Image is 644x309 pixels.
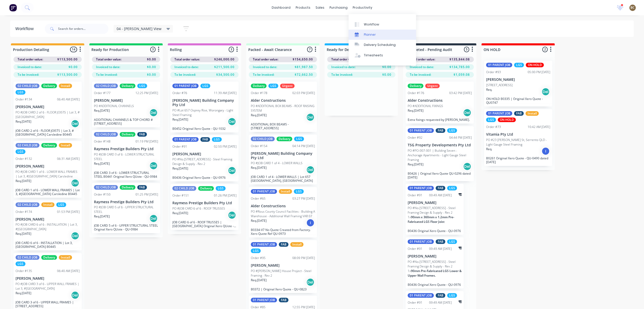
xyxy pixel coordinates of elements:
[172,127,237,131] p: B0452 Original Xero Quote - QU-1032
[16,282,80,291] p: PO #JOB CARD 3 of 6 - UPPER WALL FRAMES | Lot 3, #[GEOGRAPHIC_DATA]
[120,185,135,190] div: Delivery
[449,135,472,140] div: 04:44 PM [DATE]
[327,4,350,11] div: purchasing
[16,179,31,183] p: Req. [DATE]
[408,84,423,88] div: Delivery
[406,126,474,181] div: 01 PARENT JOBFABLGSOrder #9204:44 PM [DATE]TSG Property Developments Pty LtdPO #PO-007-001 | Buil...
[16,210,32,214] div: Order #174
[251,161,303,165] p: PO #JOB CARD 1 of 4 - LOWER WALLS
[172,144,187,149] div: Order #91
[486,156,550,164] p: B0261 Original Xero Quote - QU-0490 dated [DATE]
[172,108,237,117] p: PO #Lot 657 Osprey Rise, Worongary - Light Steel Framing
[294,137,304,141] div: LGS
[408,206,462,215] p: PO #No.[STREET_ADDRESS] - Steel Framing Design & Supply - Rev 2
[269,4,293,11] a: dashboard
[542,88,550,96] div: Del
[149,109,158,117] div: Del
[486,83,513,87] p: [STREET_ADDRESS]
[249,82,317,132] div: DeliveryLGSUrgentOrder #17802:03 PM [DATE]Alder ConstructionsPO #ADDITIONAL BOX BEAMS - ROOF RAIS...
[408,269,411,273] span: 1 x
[174,57,200,62] span: Total order value:
[449,65,470,69] span: $134,785.00
[251,298,277,302] div: 01 PARENT JOB
[96,65,120,69] span: Invoiced to date:
[16,170,80,179] p: PO #JOB CARD 1 of 6 - LOWER WALL FRAMES | Lot 3, #[GEOGRAPHIC_DATA] Carsledine
[94,132,118,137] div: 02 CHILD JOB
[447,186,457,190] div: LGS
[92,183,160,234] div: 02 CHILD JOBDeliveryFABOrder #15001:25 PM [DATE]Raymess Prestige Builders Pty LtdPO #JOB CARD 5 o...
[408,229,462,233] p: B0436 Original Xero Quote - QU-0976
[170,82,239,133] div: 01 PARENT JOBLGSOrder #7611:39 AM [DATE][PERSON_NAME] Building Company Pty LtdPO #Lot 657 Osprey ...
[364,53,383,58] div: Timesheets
[94,139,111,144] div: Order #148
[436,186,445,190] div: FAB
[13,200,82,251] div: 02 CHILD JOBInstallLGSOrder #17401:53 PM [DATE][PERSON_NAME]PO #JOB CARD 6 of 6 - INSTALLATION | ...
[331,72,353,77] span: To be invoiced:
[92,82,160,127] div: 02 CHILD JOBDeliveryLGSOrder #17712:25 PM [DATE][PERSON_NAME]PO #ADDITIONAL CHANNELSReq.[DATE]Del...
[16,255,39,260] div: 02 CHILD JOB
[486,87,492,92] p: Req.
[542,147,550,155] div: I
[172,193,189,198] div: Order #151
[486,97,550,105] p: ON HOLD B0335 | Original Xero Quote - QU0747
[16,149,25,154] div: LGS
[149,162,158,170] div: Del
[16,164,80,169] p: [PERSON_NAME]
[216,186,226,191] div: LGS
[94,205,158,214] p: PO #JOB CARD 5 of 6 - UPPER STRUCTURAL STEEL
[408,104,443,108] p: PO #ADDITIONAL FIXINGS
[94,192,111,197] div: Order #150
[16,202,39,207] div: 02 CHILD JOB
[172,176,237,179] p: B0436 Original Xero Quote - QU-0976
[56,202,66,207] div: LGS
[16,188,80,196] p: JOB CARD 1 of 6 - LOWER WALL FRAMES | Lot 3, #[GEOGRAPHIC_DATA] Carsledine B0445
[18,57,43,62] span: Total order value:
[16,231,31,236] p: Req. [DATE]
[295,65,313,69] span: $81,987.50
[406,82,474,124] div: DeliveryUrgentOrder #17603:42 PM [DATE]Alder ConstructionsPO #ADDITIONAL FIXINGSReq.[DATE]DelExtr...
[408,91,424,95] div: Order #176
[214,57,235,62] span: $246,000.00
[364,22,379,27] div: Workflow
[447,293,457,298] div: LGS
[408,293,434,298] div: 01 PARENT JOB
[41,202,54,207] div: Install
[94,152,158,161] p: PO #JOB CARD 3 of 6 - LOWER STRUCTURAL STEEL
[172,152,237,156] p: [PERSON_NAME]
[94,171,158,178] p: JOB CARD 3 of 6 - LOWER STRUCTURAL STEEL B0441 Original Xero QUote - QU-0984
[170,135,239,182] div: 01 PARENT JOBFABLGSOrder #9102:50 PM [DATE][PERSON_NAME]PO #No.[STREET_ADDRESS] - Steel Framing D...
[135,192,158,197] div: 01:25 PM [DATE]
[251,151,315,160] p: [PERSON_NAME] Building Company Pty Ltd
[364,32,376,37] div: Planner
[292,91,315,95] div: 02:03 PM [DATE]
[463,109,471,117] div: Del
[251,165,267,170] p: Req. [DATE]
[408,193,422,198] div: Order #91
[149,214,158,223] div: Del
[408,269,462,278] span: 90mm Pre-Fabricated LGS Lower & Upper Wall Frames.
[16,276,80,281] p: [PERSON_NAME]
[253,65,277,69] span: Invoiced to date:
[486,111,512,116] div: 01 PARENT JOB
[251,256,266,260] div: Order #95
[514,63,524,67] div: LGS
[410,72,431,77] span: To be invoiced:
[528,70,550,74] div: 05:00 PM [DATE]
[94,200,158,204] p: Raymess Prestige Builders Pty Ltd
[408,98,472,103] p: Alder Constructions
[16,217,80,222] p: [PERSON_NAME]
[251,242,277,247] div: 01 PARENT JOB
[13,82,82,138] div: 02 CHILD JOBDeliveryInstallLGSOrder #13406:40 AM [DATE][PERSON_NAME]PO #JOB CARD 2 of 6 - FLOOR J...
[408,201,462,205] p: [PERSON_NAME]
[71,291,79,299] div: Del
[174,65,199,69] span: Invoiced to date:
[486,125,501,129] div: Order #73
[57,157,80,161] div: 06:31 AM [DATE]
[251,84,267,88] div: Delivery
[526,111,539,116] div: Install
[16,84,39,88] div: 02 CHILD JOB
[16,241,80,249] p: JOB CARD 6 of 6 - INSTALLATION | Lot 3, [GEOGRAPHIC_DATA] B0445
[120,84,135,88] div: Delivery
[364,43,396,47] div: Delivery Scheduling
[16,97,32,102] div: Order #134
